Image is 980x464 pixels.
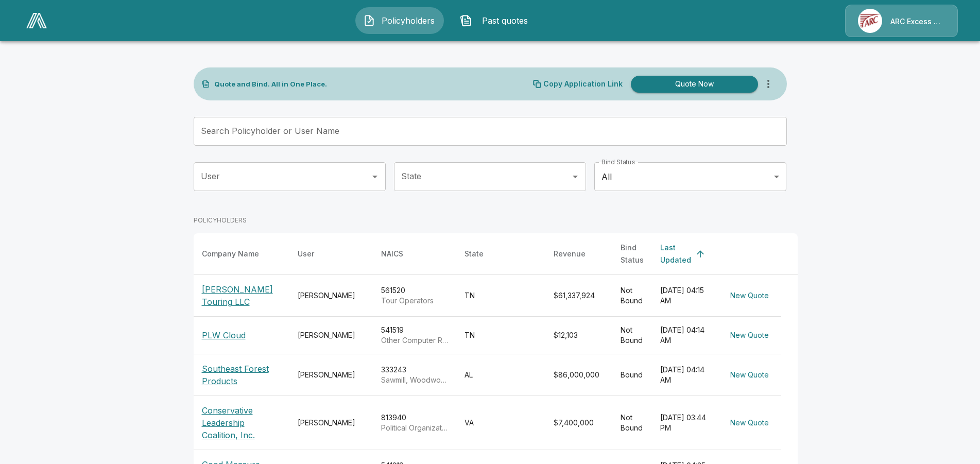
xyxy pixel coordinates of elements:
[545,317,612,354] td: $12,103
[298,248,314,260] div: User
[381,365,448,385] div: 333243
[543,80,623,88] p: Copy Application Link
[202,283,281,308] p: [PERSON_NAME] Touring LLC
[726,326,773,345] button: New Quote
[652,354,718,396] td: [DATE] 04:14 AM
[298,290,365,301] div: [PERSON_NAME]
[381,335,448,346] p: Other Computer Related Services
[202,363,281,387] p: Southeast Forest Products
[363,14,375,27] img: Policyholders Icon
[452,7,541,34] button: Past quotes IconPast quotes
[381,285,448,306] div: 561520
[381,325,448,346] div: 541519
[456,275,545,317] td: TN
[381,248,403,260] div: NAICS
[456,354,545,396] td: AL
[194,216,247,225] p: POLICYHOLDERS
[726,414,773,433] button: New Quote
[298,330,365,340] div: [PERSON_NAME]
[545,354,612,396] td: $86,000,000
[381,375,448,385] p: Sawmill, Woodworking, and Paper Machinery Manufacturing
[202,329,246,341] p: PLW Cloud
[858,9,882,33] img: Agency Icon
[652,396,718,450] td: [DATE] 03:44 PM
[26,13,47,28] img: AA Logo
[355,7,444,34] button: Policyholders IconPolicyholders
[298,370,365,380] div: [PERSON_NAME]
[545,275,612,317] td: $61,337,924
[465,248,484,260] div: State
[726,366,773,385] button: New Quote
[545,396,612,450] td: $7,400,000
[554,248,586,260] div: Revenue
[568,169,582,184] button: Open
[612,233,652,275] th: Bind Status
[298,418,365,428] div: [PERSON_NAME]
[612,396,652,450] td: Not Bound
[456,317,545,354] td: TN
[631,76,758,93] button: Quote Now
[460,14,472,27] img: Past quotes Icon
[660,242,691,266] div: Last Updated
[612,354,652,396] td: Bound
[845,5,958,37] a: Agency IconARC Excess & Surplus
[890,16,945,27] p: ARC Excess & Surplus
[652,317,718,354] td: [DATE] 04:14 AM
[758,74,779,94] button: more
[381,413,448,433] div: 813940
[612,275,652,317] td: Not Bound
[214,81,327,88] p: Quote and Bind. All in One Place.
[476,14,533,27] span: Past quotes
[601,158,635,166] label: Bind Status
[594,162,786,191] div: All
[456,396,545,450] td: VA
[380,14,436,27] span: Policyholders
[381,423,448,433] p: Political Organizations
[368,169,382,184] button: Open
[652,275,718,317] td: [DATE] 04:15 AM
[726,286,773,305] button: New Quote
[202,404,281,441] p: Conservative Leadership Coalition, Inc.
[627,76,758,93] a: Quote Now
[612,317,652,354] td: Not Bound
[202,248,259,260] div: Company Name
[381,296,448,306] p: Tour Operators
